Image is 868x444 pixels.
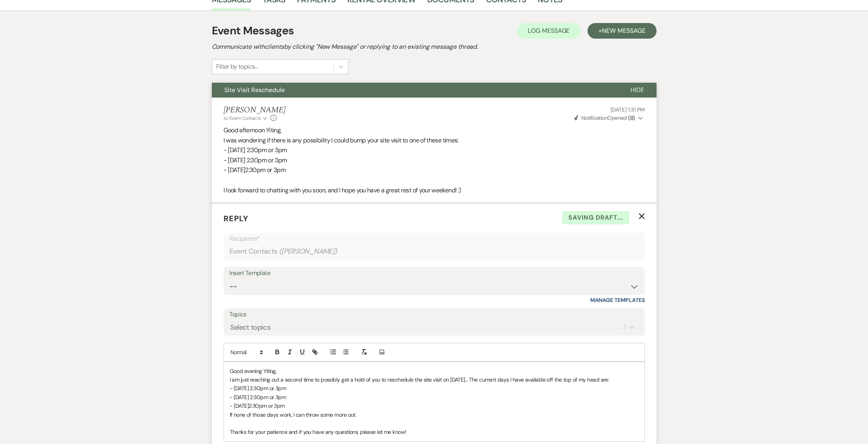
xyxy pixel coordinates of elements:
p: - [DATE] 2:30pm or 3pm [224,155,645,165]
span: - [DATE] 2:30pm or 3pm [230,385,286,392]
div: Insert Template [229,268,639,279]
span: Notification [581,114,607,121]
p: I was wondering if there is any possibility I could bump your site visit to one of these times: [224,135,645,146]
button: Site Visit Reschedule [212,83,618,98]
h5: [PERSON_NAME] [224,105,286,115]
span: Hide [630,86,644,94]
p: Good evening Yiting, [230,367,639,375]
span: New Message [602,27,645,35]
span: Log Message [528,27,570,35]
span: [DATE] 1:31 PM [611,106,644,113]
p: I look forward to chatting with you soon, and I hope you have a great rest of your weekend! :) [224,185,645,195]
button: Log Message [517,23,580,39]
p: Recipients* [229,234,639,244]
div: Select topics [230,322,271,333]
span: Opened [574,114,635,121]
button: Hide [618,83,657,98]
p: Thanks for your patience and if you have any questions, please let me know! [230,428,639,436]
span: to: Event Contacts [224,115,261,121]
p: If none of those days work, I can throw some more out. [230,410,639,419]
span: Site Visit Reschedule [224,86,285,94]
div: Filter by topics... [216,62,258,71]
div: Event Contacts [229,244,639,259]
span: - [DATE]2:30pm or 3pm [230,402,285,409]
span: Reply [224,213,249,224]
span: - [DATE] 2:30pm or 3pm [230,394,286,401]
p: I am just reaching out a second time to possibly get a hold of you to reschedule the site visit o... [230,375,639,384]
p: Good afternoon Yiting, [224,125,645,135]
p: - [DATE] 2:30pm or 3pm [224,145,645,155]
p: - [DATE]2:30pm or 3pm [224,165,645,175]
button: +New Message [588,23,656,39]
label: Topics [229,309,639,320]
button: NotificationOpened (8) [573,114,645,122]
span: Saving draft... [562,211,629,224]
h2: Communicate with clients by clicking "New Message" or replying to an existing message thread. [212,42,657,52]
button: to: Event Contacts [224,115,268,122]
h1: Event Messages [212,23,294,39]
strong: ( 8 ) [628,114,635,121]
a: Manage Templates [590,297,645,304]
span: ( [PERSON_NAME] ) [279,246,337,257]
